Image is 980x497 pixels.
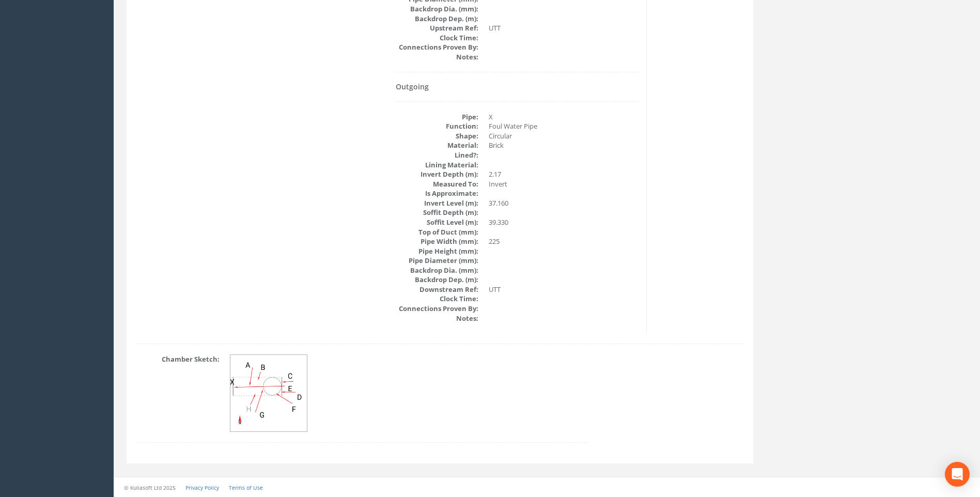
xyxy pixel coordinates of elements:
[396,189,478,198] dt: Is Approximate:
[396,208,478,218] dt: Soffit Depth (m):
[489,121,639,131] dd: Foul Water Pipe
[396,304,478,314] dt: Connections Proven By:
[396,112,478,122] dt: Pipe:
[396,266,478,275] dt: Backdrop Dia. (mm):
[396,14,478,24] dt: Backdrop Dep. (m):
[396,141,478,150] dt: Material:
[396,285,478,294] dt: Downstream Ref:
[396,227,478,237] dt: Top of Duct (mm):
[396,169,478,179] dt: Invert Depth (m):
[396,52,478,62] dt: Notes:
[945,462,970,487] div: Open Intercom Messenger
[489,112,639,122] dd: X
[396,275,478,285] dt: Backdrop Dep. (m):
[489,179,639,189] dd: Invert
[396,294,478,304] dt: Clock Time:
[396,4,478,14] dt: Backdrop Dia. (mm):
[489,237,639,246] dd: 225
[396,150,478,160] dt: Lined?:
[230,355,308,432] img: 2396f75b-55db-608d-a456-fbf2e74afa04_e8e4e46e-e129-600f-2b42-f4064c10b9b9_renderedChamberSketch.jpg
[396,131,478,141] dt: Shape:
[396,33,478,43] dt: Clock Time:
[396,218,478,227] dt: Soffit Level (m):
[396,256,478,266] dt: Pipe Diameter (mm):
[489,218,639,227] dd: 39.330
[396,83,639,90] h4: Outgoing
[137,354,220,364] dt: Chamber Sketch:
[229,484,263,491] a: Terms of Use
[489,23,639,33] dd: UTT
[396,42,478,52] dt: Connections Proven By:
[396,246,478,256] dt: Pipe Height (mm):
[396,198,478,208] dt: Invert Level (m):
[489,131,639,141] dd: Circular
[185,484,219,491] a: Privacy Policy
[489,198,639,208] dd: 37.160
[396,23,478,33] dt: Upstream Ref:
[489,169,639,179] dd: 2.17
[124,484,176,491] small: © Kullasoft Ltd 2025
[396,160,478,170] dt: Lining Material:
[396,179,478,189] dt: Measured To:
[396,237,478,246] dt: Pipe Width (mm):
[396,121,478,131] dt: Function:
[396,314,478,323] dt: Notes:
[489,141,639,150] dd: Brick
[489,285,639,294] dd: UTT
